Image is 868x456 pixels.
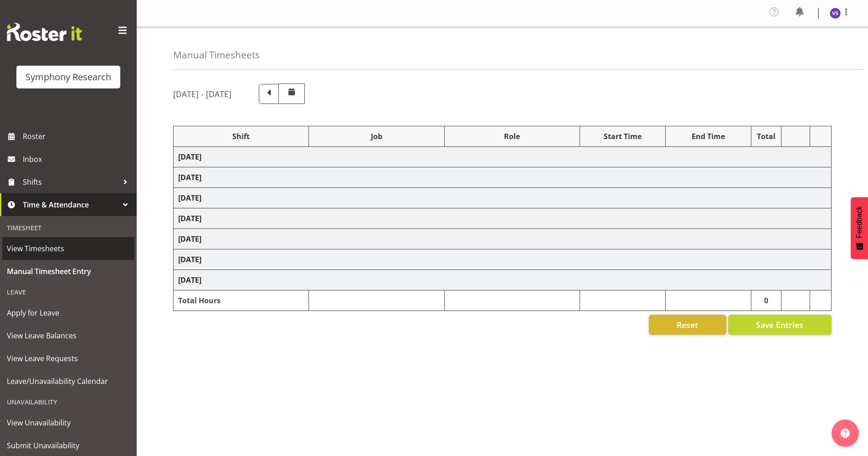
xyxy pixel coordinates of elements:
[851,197,868,259] button: Feedback - Show survey
[2,301,134,324] a: Apply for Leave
[728,315,832,335] button: Save Entries
[2,370,134,393] a: Leave/Unavailability Calendar
[2,393,134,411] div: Unavailability
[173,50,260,60] h4: Manual Timesheets
[174,167,832,188] td: [DATE]
[174,290,309,311] td: Total Hours
[7,352,130,365] span: View Leave Requests
[7,439,130,452] span: Submit Unavailability
[756,319,803,331] span: Save Entries
[7,416,130,430] span: View Unavailability
[2,411,134,434] a: View Unavailability
[841,429,850,438] img: help-xxl-2.png
[2,218,134,237] div: Timesheet
[7,23,82,41] img: Rosterit website logo
[585,131,661,142] div: Start Time
[23,198,118,212] span: Time & Attendance
[23,175,118,189] span: Shifts
[178,131,304,142] div: Shift
[7,374,130,388] span: Leave/Unavailability Calendar
[174,270,832,290] td: [DATE]
[7,264,130,278] span: Manual Timesheet Entry
[2,260,134,283] a: Manual Timesheet Entry
[2,347,134,370] a: View Leave Requests
[173,89,231,99] h5: [DATE] - [DATE]
[7,329,130,342] span: View Leave Balances
[23,130,132,143] span: Roster
[756,131,777,142] div: Total
[313,131,439,142] div: Job
[174,229,832,249] td: [DATE]
[449,131,575,142] div: Role
[751,290,781,311] td: 0
[174,208,832,229] td: [DATE]
[2,324,134,347] a: View Leave Balances
[7,306,130,320] span: Apply for Leave
[649,315,726,335] button: Reset
[26,70,111,84] div: Symphony Research
[174,147,832,167] td: [DATE]
[23,152,132,166] span: Inbox
[174,188,832,208] td: [DATE]
[2,237,134,260] a: View Timesheets
[855,206,863,238] span: Feedback
[670,131,746,142] div: End Time
[7,242,130,255] span: View Timesheets
[677,319,698,331] span: Reset
[2,283,134,301] div: Leave
[174,249,832,270] td: [DATE]
[830,8,841,19] img: virender-singh11427.jpg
